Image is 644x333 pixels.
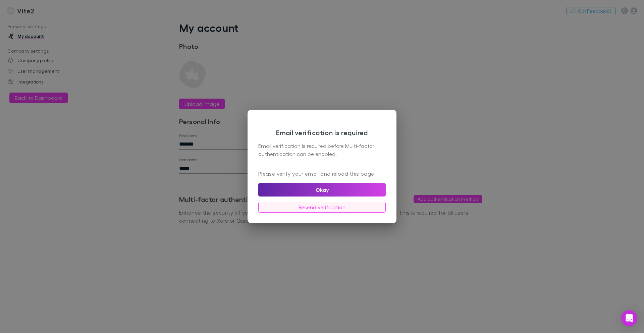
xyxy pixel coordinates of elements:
p: Please verify your email and reload this page. [258,170,386,178]
button: Okay [258,183,386,197]
h3: Email verification is required [258,128,386,136]
button: Resend verification [258,202,386,213]
div: Email verification is required before Multi-factor authentication can be enabled. [258,142,386,159]
div: Open Intercom Messenger [621,310,637,326]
